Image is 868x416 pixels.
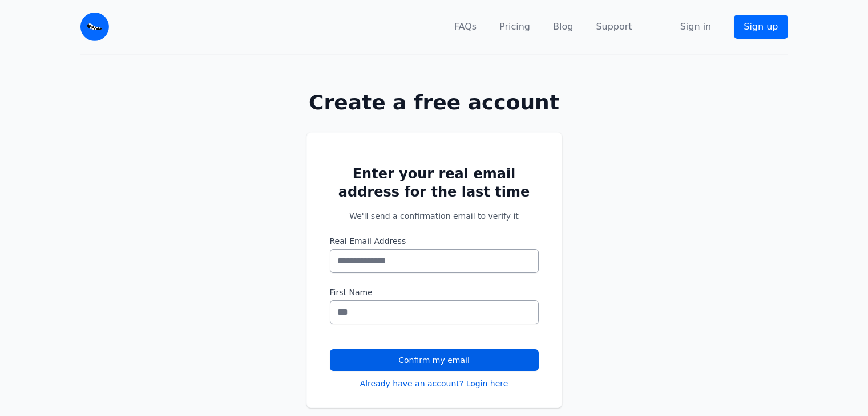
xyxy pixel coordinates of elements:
img: Email Monster [80,13,109,41]
a: Blog [553,20,573,34]
a: Sign up [734,15,788,39]
label: First Name [330,287,539,298]
label: Real Email Address [330,235,539,247]
a: Sign in [680,20,712,34]
p: We'll send a confirmation email to verify it [330,210,539,222]
button: Confirm my email [330,349,539,371]
a: Support [596,20,632,34]
a: Already have an account? Login here [360,378,508,389]
h2: Enter your real email address for the last time [330,165,539,201]
a: FAQs [454,20,477,34]
a: Pricing [499,20,530,34]
h1: Create a free account [270,91,599,114]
